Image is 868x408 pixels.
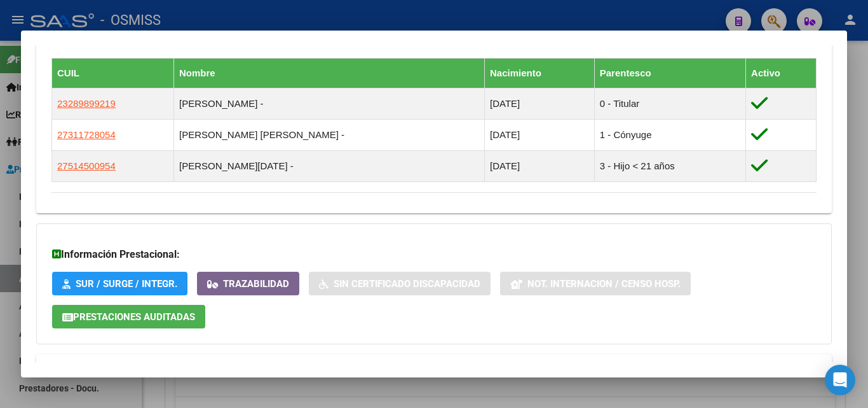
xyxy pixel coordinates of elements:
th: Nombre [173,59,484,88]
mat-expansion-panel-header: Aportes y Contribuciones del Afiliado: 20537838427 [36,355,832,385]
th: Nacimiento [485,59,595,88]
span: Trazabilidad [223,278,289,290]
button: Not. Internacion / Censo Hosp. [500,272,691,295]
td: [PERSON_NAME][DATE] - [173,151,484,182]
span: 23289899219 [57,98,116,109]
span: 27311728054 [57,129,116,140]
span: 27514500954 [57,160,116,171]
button: SUR / SURGE / INTEGR. [52,272,187,295]
span: Prestaciones Auditadas [73,311,195,323]
span: Not. Internacion / Censo Hosp. [527,278,681,290]
div: Open Intercom Messenger [825,365,855,395]
td: [DATE] [485,120,595,151]
th: Parentesco [594,59,745,88]
span: Sin Certificado Discapacidad [334,278,480,290]
td: 0 - Titular [594,88,745,120]
button: Prestaciones Auditadas [52,305,205,328]
td: 3 - Hijo < 21 años [594,151,745,182]
td: [PERSON_NAME] [PERSON_NAME] - [173,120,484,151]
th: CUIL [52,59,174,88]
td: 1 - Cónyuge [594,120,745,151]
span: SUR / SURGE / INTEGR. [76,278,177,290]
button: Trazabilidad [197,272,299,295]
td: [PERSON_NAME] - [173,88,484,120]
td: [DATE] [485,88,595,120]
button: Sin Certificado Discapacidad [309,272,491,295]
h3: Información Prestacional: [52,247,816,262]
th: Activo [746,59,817,88]
td: [DATE] [485,151,595,182]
